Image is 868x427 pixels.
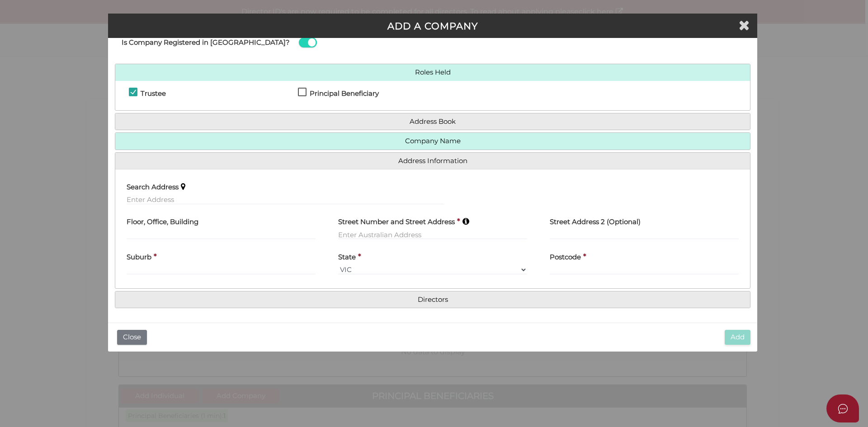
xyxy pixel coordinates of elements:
[127,183,179,191] h4: Search Address
[462,217,469,225] i: Keep typing in your address(including suburb) until it appears
[122,296,743,304] a: Directors
[127,218,198,226] h4: Floor, Office, Building
[338,253,356,261] h4: State
[338,230,527,239] input: Enter Australian Address
[826,394,859,422] button: Open asap
[181,183,185,190] i: Keep typing in your address(including suburb) until it appears
[127,195,444,205] input: Enter Address
[117,330,147,345] button: Close
[127,253,151,261] h4: Suburb
[338,218,455,226] h4: Street Number and Street Address
[550,218,641,226] h4: Street Address 2 (Optional)
[122,157,743,165] a: Address Information
[550,253,581,261] h4: Postcode
[725,330,750,345] button: Add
